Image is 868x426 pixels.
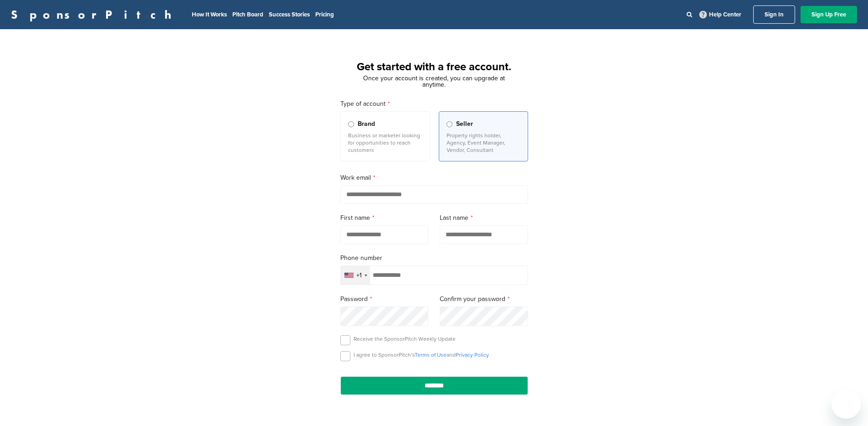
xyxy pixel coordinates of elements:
[315,11,334,18] a: Pricing
[356,272,362,279] div: +1
[348,121,354,127] input: Brand Business or marketer looking for opportunities to reach customers
[363,74,505,88] span: Once your account is created, you can upgrade at anytime.
[801,6,857,23] a: Sign Up Free
[354,351,489,358] p: I agree to SponsorPitch’s and
[341,266,370,285] div: Selected country
[340,253,528,263] label: Phone number
[440,294,528,304] label: Confirm your password
[329,59,539,75] h1: Get started with a free account.
[192,11,227,18] a: How It Works
[832,390,861,419] iframe: Button to launch messaging window
[348,132,422,154] p: Business or marketer looking for opportunities to reach customers
[447,132,520,154] p: Property rights holder, Agency, Event Manager, Vendor, Consultant
[340,294,429,304] label: Password
[358,119,375,129] span: Brand
[232,11,263,18] a: Pitch Board
[447,121,452,127] input: Seller Property rights holder, Agency, Event Manager, Vendor, Consultant
[456,352,489,358] a: Privacy Policy
[698,9,743,20] a: Help Center
[340,99,528,109] label: Type of account
[354,335,456,343] p: Receive the SponsorPitch Weekly Update
[415,352,447,358] a: Terms of Use
[340,173,528,183] label: Work email
[269,11,310,18] a: Success Stories
[456,119,473,129] span: Seller
[440,213,528,223] label: Last name
[753,5,795,24] a: Sign In
[340,213,429,223] label: First name
[11,9,177,21] a: SponsorPitch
